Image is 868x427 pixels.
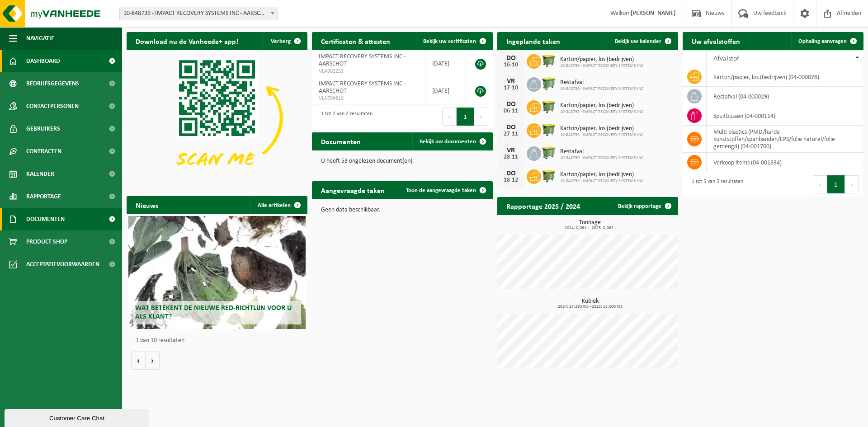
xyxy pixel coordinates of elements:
span: Contactpersonen [26,95,79,117]
span: Contracten [26,140,61,163]
span: Kalender [26,163,54,185]
div: VR [502,147,520,154]
span: Wat betekent de nieuwe RED-richtlijn voor u als klant? [135,305,292,320]
span: Toon de aangevraagde taken [406,188,476,193]
td: verkoop items (04-001834) [707,153,863,172]
div: 16-10 [502,62,520,68]
button: Previous [442,108,457,126]
span: 2024: 27,280 m3 - 2025: 15,600 m3 [502,305,678,309]
button: 1 [457,108,474,126]
td: spuitbussen (04-000114) [707,106,863,126]
a: Bekijk uw certificaten [416,32,492,50]
button: Vorige [131,352,146,370]
h2: Documenten [312,132,370,150]
span: Karton/papier, los (bedrijven) [560,171,643,178]
a: Wat betekent de nieuwe RED-richtlijn voor u als klant? [128,216,306,329]
h2: Ingeplande taken [497,32,569,50]
span: Karton/papier, los (bedrijven) [560,125,643,132]
span: Karton/papier, los (bedrijven) [560,102,643,109]
h2: Download nu de Vanheede+ app! [127,32,247,50]
span: Navigatie [26,27,54,50]
a: Toon de aangevraagde taken [399,181,492,199]
button: Next [474,108,488,126]
span: 10-848739 - IMPACT RECOVERY SYSTEMS INC - AARSCHOT [119,7,278,20]
img: WB-0660-HPE-GN-50 [541,145,557,160]
span: 2024: 0,061 t - 2025: 0,062 t [502,226,678,230]
span: Acceptatievoorwaarden [26,253,99,276]
span: Ophaling aanvragen [798,38,847,44]
a: Bekijk uw documenten [412,132,492,150]
span: 10-848739 - IMPACT RECOVERY SYSTEMS INC [560,155,643,161]
img: WB-1100-HPE-GN-50 [541,53,557,68]
img: WB-0660-HPE-GN-50 [541,76,557,91]
div: 27-11 [502,131,520,137]
span: Documenten [26,208,65,230]
div: 28-11 [502,154,520,160]
span: IMPACT RECOVERY SYSTEMS INC - AARSCHOT [319,53,406,67]
button: Previous [813,175,827,193]
img: Download de VHEPlus App [127,50,307,186]
div: DO [502,124,520,131]
h3: Tonnage [502,220,678,230]
span: Gebruikers [26,117,60,140]
img: WB-1100-HPE-GN-50 [541,122,557,137]
button: Verberg [264,32,307,50]
span: 10-848739 - IMPACT RECOVERY SYSTEMS INC [560,109,643,115]
div: 1 tot 5 van 5 resultaten [687,174,743,194]
button: Volgende [146,352,160,370]
div: 17-10 [502,85,520,91]
div: 1 tot 2 van 2 resultaten [316,107,373,127]
span: Bekijk uw kalender [615,38,661,44]
p: U heeft 53 ongelezen document(en). [321,158,484,164]
div: DO [502,55,520,62]
h2: Nieuws [127,196,167,214]
span: Karton/papier, los (bedrijven) [560,56,643,63]
a: Alle artikelen [250,196,307,214]
span: Bekijk uw certificaten [423,38,476,44]
td: [DATE] [425,77,466,104]
span: Product Shop [26,230,67,253]
span: Bekijk uw documenten [420,139,476,145]
span: 10-848739 - IMPACT RECOVERY SYSTEMS INC [560,132,643,138]
span: Dashboard [26,50,60,72]
h3: Kubiek [502,298,678,309]
span: Restafval [560,79,643,86]
h2: Rapportage 2025 / 2024 [497,197,589,215]
span: Verberg [271,38,291,44]
img: WB-1100-HPE-GN-50 [541,168,557,183]
td: [DATE] [425,50,466,77]
img: WB-1100-HPE-GN-50 [541,99,557,114]
span: VLA704816 [319,95,418,102]
span: Rapportage [26,185,61,208]
td: karton/papier, los (bedrijven) (04-000026) [707,67,863,87]
span: 10-848739 - IMPACT RECOVERY SYSTEMS INC [560,86,643,92]
div: DO [502,101,520,108]
div: DO [502,170,520,177]
div: 18-12 [502,177,520,183]
strong: [PERSON_NAME] [631,10,676,17]
span: VLA902253 [319,68,418,75]
a: Ophaling aanvragen [791,32,863,50]
td: restafval (04-000029) [707,87,863,106]
span: 10-848739 - IMPACT RECOVERY SYSTEMS INC - AARSCHOT [120,7,277,20]
span: Afvalstof [713,55,739,62]
button: Next [845,175,859,193]
h2: Uw afvalstoffen [683,32,749,50]
span: 10-848739 - IMPACT RECOVERY SYSTEMS INC [560,178,643,184]
button: 1 [827,175,845,193]
td: multi plastics (PMD/harde kunststoffen/spanbanden/EPS/folie naturel/folie gemengd) (04-001700) [707,126,863,153]
h2: Aangevraagde taken [312,181,394,199]
h2: Certificaten & attesten [312,32,399,50]
div: VR [502,78,520,85]
span: IMPACT RECOVERY SYSTEMS INC - AARSCHOT [319,80,406,94]
iframe: chat widget [5,407,151,427]
p: 1 van 10 resultaten [136,338,303,344]
div: 06-11 [502,108,520,114]
span: Restafval [560,148,643,155]
a: Bekijk rapportage [611,197,677,215]
p: Geen data beschikbaar. [321,207,484,213]
span: 10-848739 - IMPACT RECOVERY SYSTEMS INC [560,63,643,69]
a: Bekijk uw kalender [608,32,677,50]
span: Bedrijfsgegevens [26,72,79,95]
